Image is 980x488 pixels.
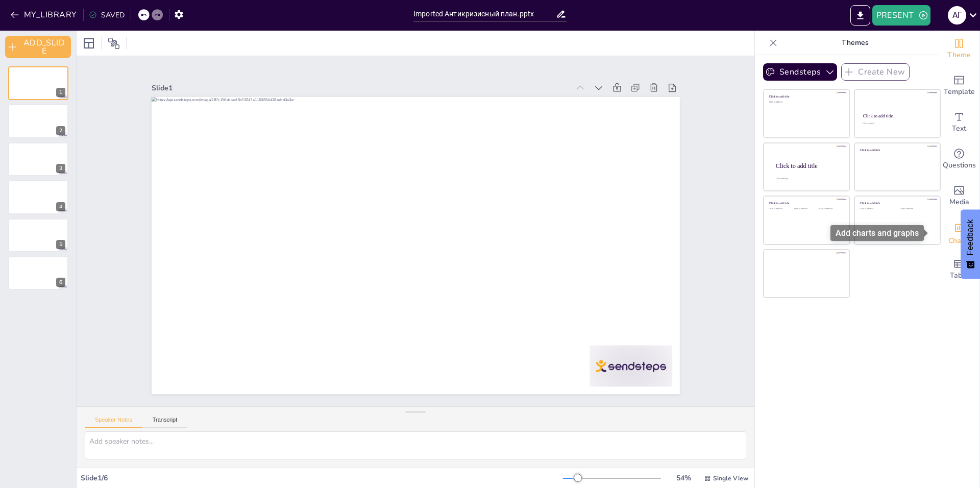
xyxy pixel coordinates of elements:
[819,208,842,210] div: Click to add text
[939,214,979,251] div: Add charts and graphs
[56,88,65,97] div: 1
[830,225,924,241] div: Add charts and graphs
[56,126,65,135] div: 2
[952,123,966,134] span: Text
[8,180,68,214] div: 4
[671,473,696,483] div: 54 %
[776,178,840,180] div: Click to add body
[939,251,979,288] div: Add a table
[8,142,68,176] div: 3
[81,473,563,483] div: Slide 1 / 6
[900,208,932,210] div: Click to add text
[769,208,792,210] div: Click to add text
[939,141,979,178] div: Get real-time input from your audience
[863,123,930,125] div: Click to add text
[8,256,68,290] div: 6
[152,83,570,93] div: Slide 1
[863,113,931,118] div: Click to add title
[860,202,933,205] div: Click to add title
[841,63,910,81] button: Create New
[108,37,120,50] span: Position
[8,104,68,138] div: 2
[8,7,81,23] button: MY_LIBRARY
[776,162,841,169] div: Click to add title
[943,160,976,171] span: Questions
[769,101,842,104] div: Click to add text
[872,5,930,26] button: PRESENT
[8,218,68,252] div: 5
[8,66,68,100] div: 1
[56,278,65,287] div: 6
[966,219,975,255] span: Feedback
[948,235,970,247] span: Charts
[944,86,975,97] span: Template
[950,270,968,281] span: Table
[56,164,65,173] div: 3
[142,417,188,428] button: Transcript
[939,178,979,214] div: Add images, graphics, shapes or video
[769,202,842,205] div: Click to add title
[85,417,142,428] button: Speaker Notes
[769,95,842,99] div: Click to add title
[860,208,892,210] div: Click to add text
[56,202,65,211] div: 4
[89,10,125,20] div: SAVED
[713,474,748,482] span: Single View
[763,63,837,81] button: Sendsteps
[5,36,71,58] button: ADD_SLIDE
[56,240,65,249] div: 5
[939,31,979,67] div: Change the overall theme
[794,208,817,210] div: Click to add text
[948,5,966,26] button: А Г
[939,104,979,141] div: Add text boxes
[850,5,870,26] button: EXPORT_TO_POWERPOINT
[948,6,966,25] div: А Г
[413,7,556,21] input: INSERT_TITLE
[939,67,979,104] div: Add ready made slides
[860,148,933,152] div: Click to add title
[949,197,969,208] span: Media
[81,35,97,52] div: Layout
[781,31,928,55] p: Themes
[947,50,971,61] span: Theme
[961,209,980,279] button: Feedback - Show survey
